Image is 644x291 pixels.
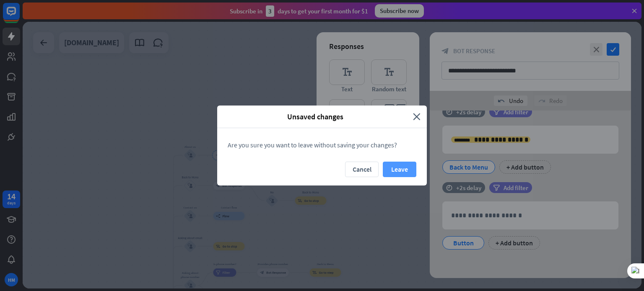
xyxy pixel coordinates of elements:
[7,3,32,28] button: Open LiveChat chat widget
[413,112,421,121] i: close
[223,112,407,121] span: Unsaved changes
[345,162,379,177] button: Cancel
[383,162,416,177] button: Leave
[228,141,397,149] span: Are you sure you want to leave without saving your changes?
